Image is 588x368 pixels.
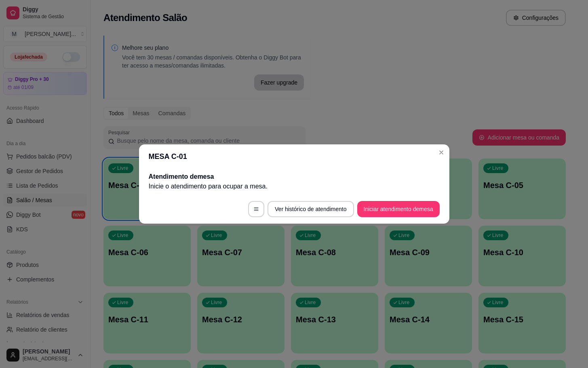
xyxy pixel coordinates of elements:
h2: Atendimento de mesa [149,172,440,182]
p: Inicie o atendimento para ocupar a mesa . [149,182,440,191]
button: Close [435,146,448,159]
button: Iniciar atendimento demesa [357,201,440,217]
button: Ver histórico de atendimento [268,201,354,217]
header: MESA C-01 [139,144,449,169]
